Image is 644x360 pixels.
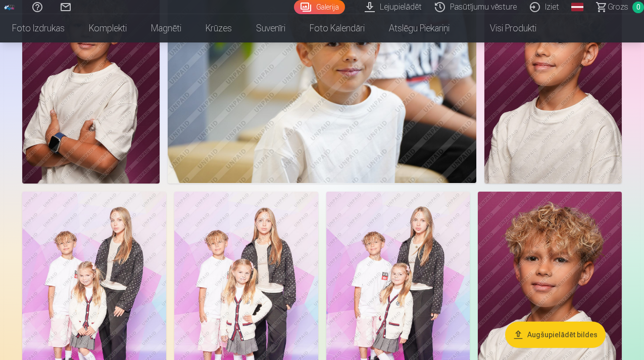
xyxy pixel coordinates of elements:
a: Foto kalendāri [298,14,377,42]
a: Magnēti [139,14,193,42]
img: /fa1 [4,4,15,10]
span: 0 [632,2,644,13]
a: Komplekti [77,14,139,42]
a: Suvenīri [244,14,298,42]
span: Grozs [608,1,628,13]
a: Visi produkti [462,14,549,42]
a: Atslēgu piekariņi [377,14,462,42]
button: Augšupielādēt bildes [505,322,606,348]
a: Krūzes [193,14,244,42]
